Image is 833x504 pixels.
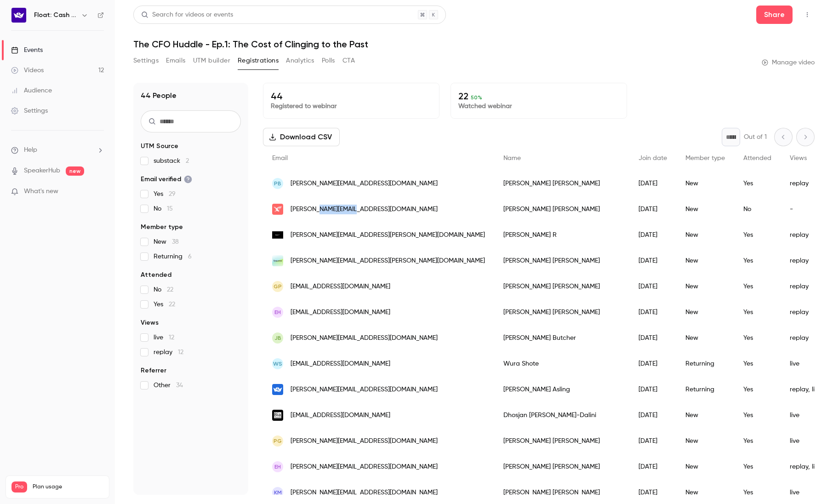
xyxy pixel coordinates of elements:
[458,102,619,111] p: Watched webinar
[274,308,281,316] span: EH
[272,204,283,215] img: oresa.co.uk
[154,156,189,166] span: substack
[676,428,734,454] div: New
[734,171,781,196] div: Yes
[272,384,283,395] img: floatapp.com
[141,142,241,390] section: facet-groups
[494,299,629,325] div: [PERSON_NAME] [PERSON_NAME]
[286,53,314,68] button: Analytics
[291,333,438,343] span: [PERSON_NAME][EMAIL_ADDRESS][DOMAIN_NAME]
[734,325,781,351] div: Yes
[781,299,831,325] div: replay
[734,196,781,222] div: No
[274,334,281,342] span: JB
[154,237,179,246] span: New
[743,155,771,161] span: Attended
[291,462,438,472] span: [PERSON_NAME][EMAIL_ADDRESS][DOMAIN_NAME]
[781,196,831,222] div: -
[676,248,734,274] div: New
[676,377,734,402] div: Returning
[141,223,183,232] span: Member type
[734,222,781,248] div: Yes
[629,274,676,299] div: [DATE]
[11,66,44,75] div: Videos
[33,483,103,491] span: Plan usage
[291,436,438,446] span: [PERSON_NAME][EMAIL_ADDRESS][DOMAIN_NAME]
[342,53,355,68] button: CTA
[291,411,390,420] span: [EMAIL_ADDRESS][DOMAIN_NAME]
[494,248,629,274] div: [PERSON_NAME] [PERSON_NAME]
[629,299,676,325] div: [DATE]
[503,155,521,161] span: Name
[781,325,831,351] div: replay
[154,300,175,309] span: Yes
[734,299,781,325] div: Yes
[494,377,629,402] div: [PERSON_NAME] Asling
[781,402,831,428] div: live
[744,132,767,142] p: Out of 1
[781,428,831,454] div: live
[274,179,281,188] span: PB
[494,171,629,196] div: [PERSON_NAME] [PERSON_NAME]
[494,428,629,454] div: [PERSON_NAME] [PERSON_NAME]
[274,282,282,291] span: GP
[141,142,178,151] span: UTM Source
[734,428,781,454] div: Yes
[629,171,676,196] div: [DATE]
[291,385,438,395] span: [PERSON_NAME][EMAIL_ADDRESS][DOMAIN_NAME]
[34,11,77,20] h6: Float: Cash Flow Intelligence Series
[11,46,43,55] div: Events
[781,248,831,274] div: replay
[169,334,174,341] span: 12
[178,349,183,355] span: 12
[494,222,629,248] div: [PERSON_NAME] R
[167,206,173,212] span: 15
[271,91,432,102] p: 44
[11,481,27,493] span: Pro
[629,222,676,248] div: [DATE]
[291,230,485,240] span: [PERSON_NAME][EMAIL_ADDRESS][PERSON_NAME][DOMAIN_NAME]
[676,402,734,428] div: New
[176,382,183,389] span: 34
[676,299,734,325] div: New
[11,8,26,23] img: Float: Cash Flow Intelligence Series
[494,196,629,222] div: [PERSON_NAME] [PERSON_NAME]
[734,377,781,402] div: Yes
[291,256,485,266] span: [PERSON_NAME][EMAIL_ADDRESS][PERSON_NAME][DOMAIN_NAME]
[141,366,166,375] span: Referrer
[274,488,282,497] span: KM
[629,248,676,274] div: [DATE]
[676,454,734,480] div: New
[629,377,676,402] div: [DATE]
[186,158,189,164] span: 2
[629,454,676,480] div: [DATE]
[154,204,173,213] span: No
[24,145,37,155] span: Help
[322,53,335,68] button: Polls
[291,282,390,292] span: [EMAIL_ADDRESS][DOMAIN_NAME]
[676,222,734,248] div: New
[154,348,183,357] span: replay
[629,402,676,428] div: [DATE]
[263,128,340,146] button: Download CSV
[93,188,104,196] iframe: Noticeable Trigger
[133,39,815,50] h1: The CFO Huddle - Ep.1: The Cost of Clinging to the Past
[154,189,176,199] span: Yes
[494,351,629,377] div: Wura Shote
[781,377,831,402] div: replay, live
[272,410,283,421] img: biainnovate.com
[291,359,390,369] span: [EMAIL_ADDRESS][DOMAIN_NAME]
[169,191,176,197] span: 29
[781,274,831,299] div: replay
[734,274,781,299] div: Yes
[169,301,175,308] span: 22
[781,351,831,377] div: live
[734,402,781,428] div: Yes
[141,270,171,280] span: Attended
[734,351,781,377] div: Yes
[141,90,177,101] h1: 44 People
[188,253,192,260] span: 6
[781,222,831,248] div: replay
[676,196,734,222] div: New
[676,274,734,299] div: New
